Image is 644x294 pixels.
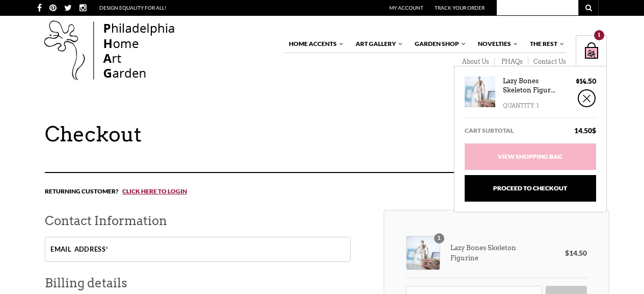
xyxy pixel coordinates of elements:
div: Cart subtotal [465,118,596,143]
div: 1 [594,30,604,40]
a: Proceed to Checkout [465,175,596,202]
span: $ [592,126,596,136]
div: Lazy Bones Skeleton Figurine [406,236,535,270]
bdi: 14.50 [576,78,596,85]
bdi: 14.50 [574,126,592,135]
a: Contact Us [528,58,566,66]
bdi: 14.50 [565,249,587,257]
a: About Us [455,58,495,66]
a: PHAQs [495,58,528,66]
div: 1 [434,233,444,243]
span: $ [565,249,569,257]
a: Art Gallery [351,35,404,53]
img: Lazy Bones Skeleton Figurine [465,77,495,107]
a: Lazy Bones Skeleton Figur... [503,77,559,95]
a: View Shopping Bag [465,143,596,170]
span: $ [576,78,580,85]
a: Novelties [473,35,519,53]
a: × [578,89,596,107]
div: Quantity: 1 [503,95,539,111]
a: Home Accents [284,35,344,53]
h1: Checkout [45,122,609,146]
a: The Rest [525,35,565,53]
h3: Billing details [45,272,351,294]
a: Click here to login [118,187,187,195]
a: My Account [389,5,423,11]
div: Returning customer? [45,172,524,210]
h3: Contact Information [45,210,351,232]
a: Garden Shop [410,35,467,53]
a: Track Your Order [435,5,485,11]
